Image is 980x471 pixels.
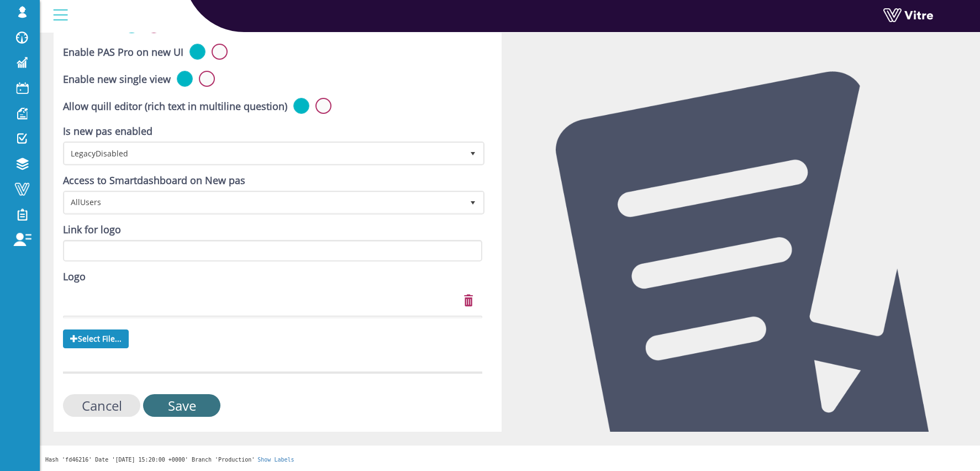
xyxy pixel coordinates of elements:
[143,394,220,417] input: Save
[63,72,171,87] label: Enable new single view
[63,100,287,114] label: Allow quill editor (rich text in multiline question)
[65,192,463,212] span: AllUsers
[65,143,463,163] span: LegacyDisabled
[63,45,183,60] label: Enable PAS Pro on new UI
[63,270,86,284] label: Logo
[463,192,483,212] span: select
[45,457,255,463] span: Hash 'fd46216' Date '[DATE] 15:20:00 +0000' Branch 'Production'
[63,124,152,139] label: Is new pas enabled
[257,457,294,463] a: Show Labels
[63,329,129,348] span: Select File...
[463,143,483,163] span: select
[63,223,121,237] label: Link for logo
[63,174,245,188] label: Access to Smartdashboard on New pas
[63,394,140,417] input: Cancel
